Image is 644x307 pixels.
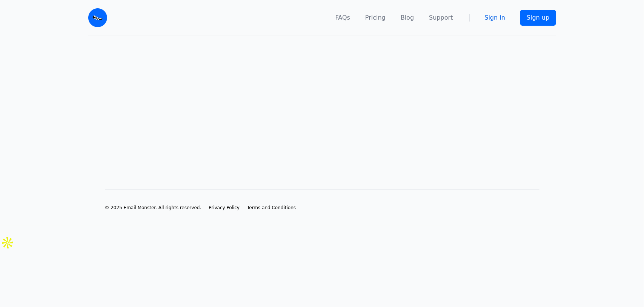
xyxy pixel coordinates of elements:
[365,13,386,22] a: Pricing
[429,13,453,22] a: Support
[401,13,414,22] a: Blog
[247,205,296,210] span: Terms and Conditions
[105,205,201,211] li: © 2025 Email Monster. All rights reserved.
[335,13,350,22] a: FAQs
[88,8,107,27] img: Email Monster
[209,205,240,211] a: Privacy Policy
[209,205,240,210] span: Privacy Policy
[485,13,506,22] a: Sign in
[520,10,556,26] a: Sign up
[247,205,296,211] a: Terms and Conditions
